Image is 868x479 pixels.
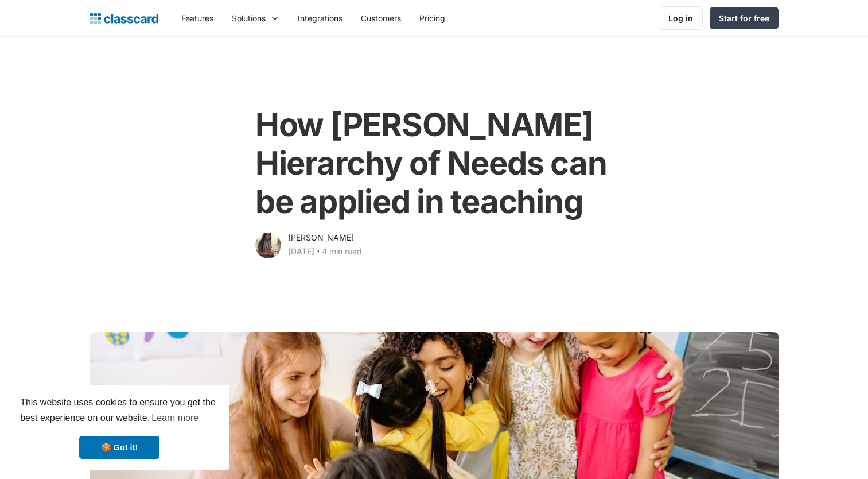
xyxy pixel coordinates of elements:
div: ‧ [314,245,322,261]
div: Log in [668,12,693,24]
div: Start for free [719,12,769,24]
a: Customers [352,5,410,31]
span: This website uses cookies to ensure you get the best experience on our website. [20,396,219,427]
div: Solutions [232,12,266,24]
a: Log in [659,6,703,30]
a: learn more about cookies [150,410,200,427]
div: Solutions [223,5,289,31]
a: Pricing [410,5,454,31]
a: Start for free [710,7,779,29]
a: Features [172,5,223,31]
div: [PERSON_NAME] [288,231,354,245]
h1: How [PERSON_NAME] Hierarchy of Needs can be applied in teaching [255,106,613,222]
div: 4 min read [322,245,362,258]
div: cookieconsent [9,385,229,470]
a: Integrations [289,5,352,31]
a: dismiss cookie message [79,436,159,459]
div: [DATE] [288,245,314,258]
a: home [90,10,158,26]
